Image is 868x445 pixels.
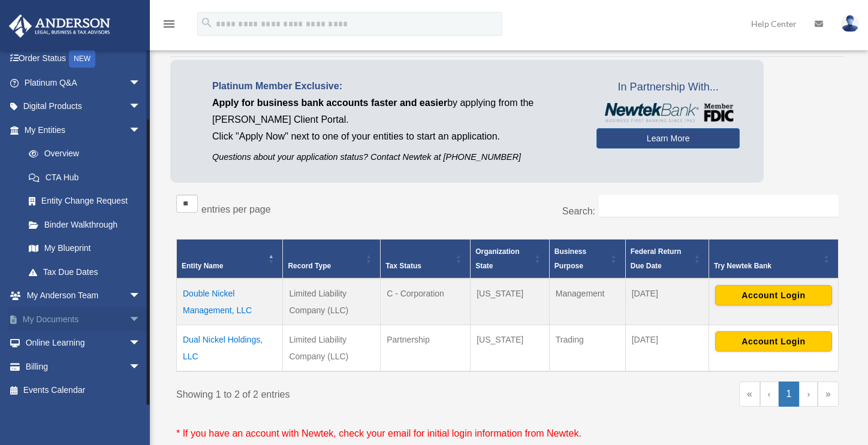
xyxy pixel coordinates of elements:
[381,278,471,325] td: C - Corporation
[17,213,153,237] a: Binder Walkthrough
[625,325,709,371] td: [DATE]
[381,325,471,371] td: Partnership
[212,150,578,165] p: Questions about your application status? Contact Newtek at [PHONE_NUMBER]
[8,71,159,95] a: Platinum Q&Aarrow_drop_down
[8,284,159,308] a: My Anderson Teamarrow_drop_down
[5,14,114,38] img: Anderson Advisors Platinum Portal
[283,278,381,325] td: Limited Liability Company (LLC)
[8,118,153,142] a: My Entitiesarrow_drop_down
[17,189,153,213] a: Entity Change Request
[596,78,740,97] span: In Partnership With...
[549,325,625,371] td: Trading
[8,331,159,355] a: Online Learningarrow_drop_down
[715,336,832,346] a: Account Login
[818,382,839,407] a: Last
[182,262,223,270] span: Entity Name
[8,355,159,379] a: Billingarrow_drop_down
[739,382,760,407] a: First
[8,95,159,119] a: Digital Productsarrow_drop_down
[129,95,153,119] span: arrow_drop_down
[283,325,381,371] td: Limited Liability Company (LLC)
[177,239,283,278] th: Entity Name: Activate to invert sorting
[549,278,625,325] td: Management
[799,382,818,407] a: Next
[129,307,153,332] span: arrow_drop_down
[554,247,586,270] span: Business Purpose
[471,325,550,371] td: [US_STATE]
[779,382,800,407] a: 1
[760,382,779,407] a: Previous
[200,16,213,29] i: search
[283,239,381,278] th: Record Type: Activate to sort
[176,425,839,442] p: * If you have an account with Newtek, check your email for initial login information from Newtek.
[129,331,153,356] span: arrow_drop_down
[212,95,578,128] p: by applying from the [PERSON_NAME] Client Portal.
[841,15,859,32] img: User Pic
[475,247,519,270] span: Organization State
[715,290,832,299] a: Account Login
[625,278,709,325] td: [DATE]
[129,71,153,95] span: arrow_drop_down
[562,206,595,216] label: Search:
[17,142,147,166] a: Overview
[385,262,421,270] span: Tax Status
[381,239,471,278] th: Tax Status: Activate to sort
[129,118,153,143] span: arrow_drop_down
[288,262,331,270] span: Record Type
[709,239,838,278] th: Try Newtek Bank : Activate to sort
[714,259,820,273] div: Try Newtek Bank
[176,382,499,403] div: Showing 1 to 2 of 2 entries
[69,50,95,68] div: NEW
[17,165,153,189] a: CTA Hub
[549,239,625,278] th: Business Purpose: Activate to sort
[596,128,740,149] a: Learn More
[17,260,153,284] a: Tax Due Dates
[17,237,153,261] a: My Blueprint
[177,325,283,371] td: Dual Nickel Holdings, LLC
[212,98,447,108] span: Apply for business bank accounts faster and easier
[625,239,709,278] th: Federal Return Due Date: Activate to sort
[602,103,734,122] img: NewtekBankLogoSM.png
[212,128,578,145] p: Click "Apply Now" next to one of your entities to start an application.
[471,239,550,278] th: Organization State: Activate to sort
[162,17,176,31] i: menu
[212,78,578,95] p: Platinum Member Exclusive:
[471,278,550,325] td: [US_STATE]
[631,247,682,270] span: Federal Return Due Date
[8,47,159,71] a: Order StatusNEW
[715,285,832,305] button: Account Login
[129,355,153,379] span: arrow_drop_down
[129,284,153,308] span: arrow_drop_down
[177,278,283,325] td: Double Nickel Management, LLC
[8,307,159,331] a: My Documentsarrow_drop_down
[201,204,271,214] label: entries per page
[715,331,832,352] button: Account Login
[162,21,176,31] a: menu
[8,379,159,402] a: Events Calendar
